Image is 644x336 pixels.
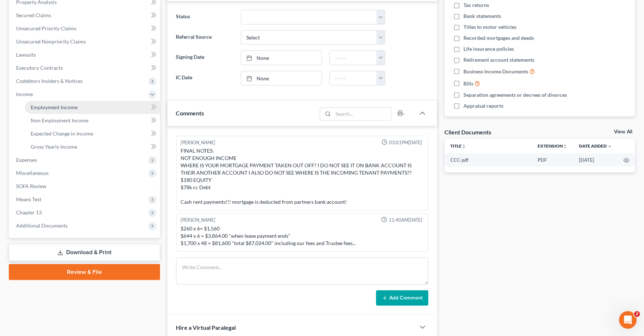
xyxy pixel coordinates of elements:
a: Download & Print [9,244,160,261]
iframe: Intercom live chat [619,311,637,329]
a: Review & File [9,264,160,280]
span: Expenses [16,157,37,163]
label: Status [173,10,238,24]
span: Unsecured Priority Claims [16,25,76,31]
span: Titles to motor vehicles [463,23,516,31]
span: Hire a Virtual Paralegal [176,324,236,331]
input: -- : -- [330,71,377,85]
input: Search... [333,108,391,120]
span: Lawsuits [16,51,36,58]
a: None [241,71,322,85]
i: unfold_more [563,144,567,149]
label: IC Date [173,71,238,85]
span: Expected Change in Income [31,130,93,137]
span: 2 [634,311,640,317]
span: Bank statements [463,12,501,20]
a: Gross Yearly Income [25,140,160,153]
span: Executory Contracts [16,65,63,71]
a: Secured Claims [10,9,160,22]
div: FINAL NOTES: NOT ENOUGH INCOME WHERE IS YOUR MORTGAGE PAYMENT TAKEN OUT OFF? I DO NOT SEE IT ON B... [181,147,424,206]
a: View All [614,129,632,134]
a: Extensionunfold_more [538,143,567,149]
span: Tax returns [463,1,489,9]
td: PDF [532,153,573,167]
span: Unsecured Nonpriority Claims [16,38,86,45]
div: Client Documents [444,128,491,136]
a: Unsecured Priority Claims [10,22,160,35]
span: Codebtors Insiders & Notices [16,78,83,84]
span: Retirement account statements [463,56,534,64]
a: Expected Change in Income [25,127,160,140]
input: -- : -- [330,51,377,65]
span: Secured Claims [16,12,51,18]
span: Miscellaneous [16,170,49,176]
div: [PERSON_NAME] [181,139,216,146]
span: Appraisal reports [463,102,503,110]
span: Life insurance policies [463,45,514,53]
label: Signing Date [173,50,238,65]
a: SOFA Review [10,180,160,193]
span: Business Income Documents [463,68,528,75]
button: Add Comment [376,290,428,306]
a: Unsecured Nonpriority Claims [10,35,160,48]
i: expand_more [607,144,612,149]
div: $260 x 6= $1,560 $644 x 6 = $3,864.00 "when lease payment ends" $1,700 x 48 = $81,600 "total $87,... [181,225,424,247]
i: unfold_more [462,144,466,149]
span: Non Employment Income [31,117,88,123]
a: Executory Contracts [10,61,160,75]
span: Recorded mortgages and deeds [463,34,534,42]
a: Non Employment Income [25,114,160,127]
span: Separation agreements or decrees of divorces [463,91,567,99]
span: Means Test [16,196,41,202]
a: Lawsuits [10,48,160,61]
span: Income [16,91,33,97]
span: 03:01PM[DATE] [389,139,422,146]
span: Chapter 13 [16,209,42,215]
a: None [241,51,322,65]
a: Date Added expand_more [579,143,612,149]
span: Comments [176,110,204,117]
span: 11:40AM[DATE] [389,217,422,224]
td: [DATE] [573,153,618,167]
span: SOFA Review [16,183,46,189]
a: Employment Income [25,101,160,114]
span: Bills [463,80,473,87]
label: Referral Source [173,30,238,45]
a: Titleunfold_more [450,143,466,149]
span: Employment Income [31,104,77,110]
span: Gross Yearly Income [31,144,77,150]
td: CCC-pdf [444,153,532,167]
span: Additional Documents [16,222,68,229]
div: [PERSON_NAME] [181,217,216,224]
